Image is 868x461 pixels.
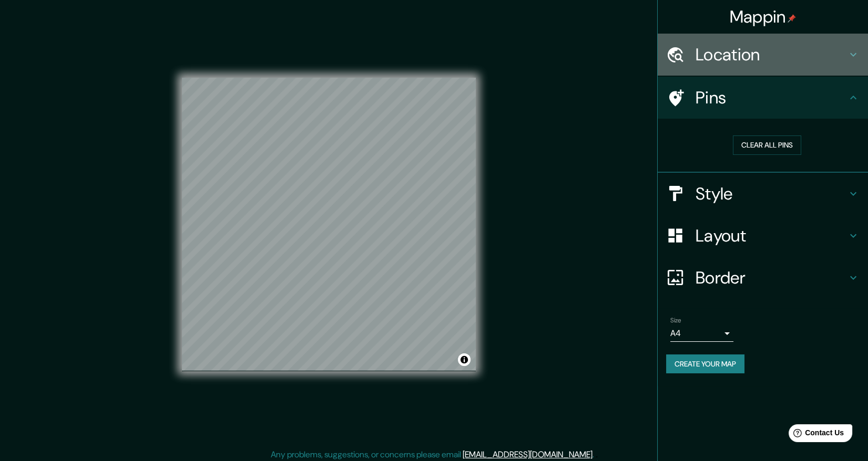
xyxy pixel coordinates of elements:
div: Style [658,173,868,215]
h4: Layout [696,225,847,246]
label: Size [670,316,681,324]
h4: Border [696,267,847,288]
button: Toggle attribution [458,353,471,366]
h4: Mappin [730,6,796,27]
canvas: Map [182,78,476,371]
h4: Location [696,44,847,65]
button: Create your map [666,354,744,374]
div: Layout [658,215,868,257]
img: pin-icon.png [788,14,796,23]
button: Clear all pins [733,135,801,155]
div: Location [658,34,868,76]
iframe: Help widget launcher [774,420,856,449]
div: Pins [658,77,868,119]
p: Any problems, suggestions, or concerns please email . [271,448,594,461]
a: [EMAIL_ADDRESS][DOMAIN_NAME] [463,449,593,460]
div: Border [658,257,868,299]
div: A4 [670,325,733,342]
div: . [594,448,596,461]
h4: Pins [696,87,847,108]
div: . [596,448,598,461]
h4: Style [696,183,847,204]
